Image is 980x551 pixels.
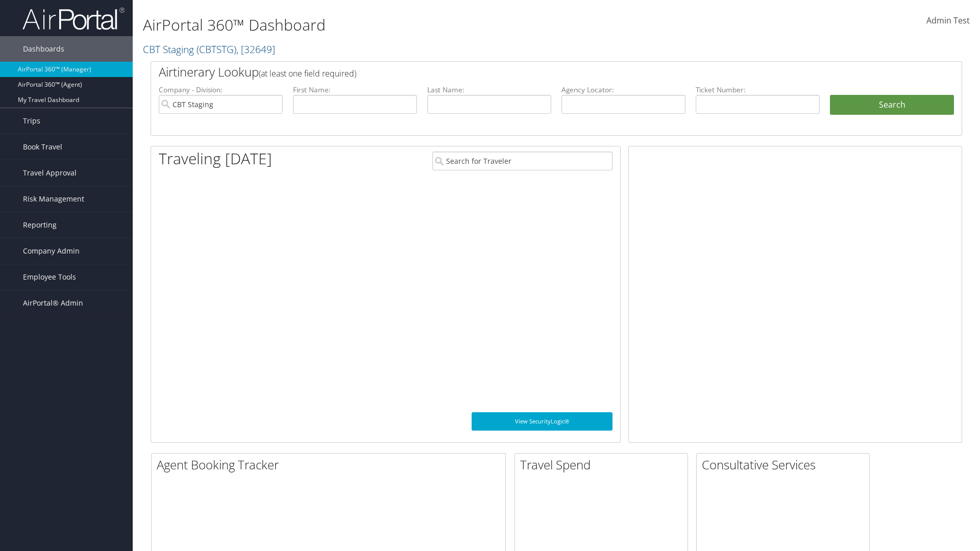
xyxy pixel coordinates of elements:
label: Ticket Number: [696,85,820,95]
span: Admin Test [926,15,970,26]
span: Company Admin [23,238,80,264]
label: Agency Locator: [561,85,685,95]
span: , [ 32649 ] [236,42,275,56]
span: Travel Approval [23,160,77,186]
h2: Consultative Services [702,456,869,473]
label: Company - Division: [159,85,283,95]
input: Search for Traveler [432,152,612,170]
img: airportal-logo.png [22,7,125,31]
button: Search [830,95,954,115]
a: Admin Test [926,5,970,37]
h1: Traveling [DATE] [159,148,272,169]
span: ( CBTSTG ) [197,42,236,56]
span: Book Travel [23,134,62,160]
h2: Airtinerary Lookup [159,63,887,81]
a: CBT Staging [143,42,275,56]
span: Risk Management [23,186,84,212]
span: AirPortal® Admin [23,290,83,316]
a: View SecurityLogic® [472,412,612,431]
span: Trips [23,108,40,134]
span: (at least one field required) [259,68,356,79]
h2: Travel Spend [520,456,688,473]
label: First Name: [293,85,417,95]
h1: AirPortal 360™ Dashboard [143,14,694,36]
span: Dashboards [23,36,64,62]
span: Reporting [23,212,57,238]
label: Last Name: [427,85,551,95]
h2: Agent Booking Tracker [157,456,505,473]
span: Employee Tools [23,264,76,290]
